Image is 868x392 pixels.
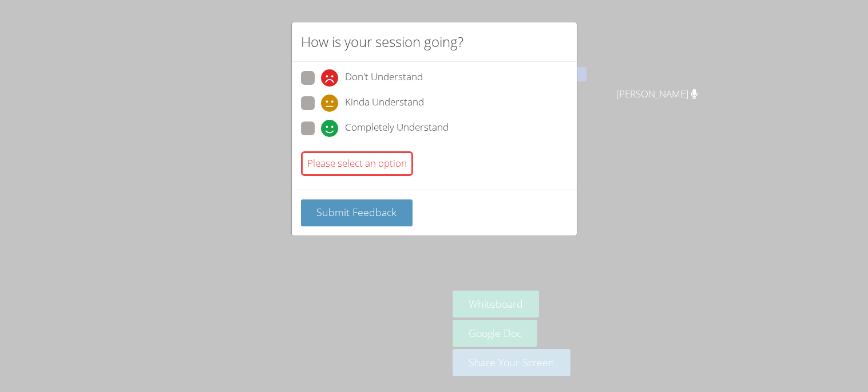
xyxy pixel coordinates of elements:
[345,95,424,112] span: Kinda Understand
[301,151,413,176] div: Please select an option
[316,205,397,219] span: Submit Feedback
[345,69,423,87] span: Don't Understand
[301,199,413,226] button: Submit Feedback
[345,120,449,137] span: Completely Understand
[301,32,463,52] h2: How is your session going?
